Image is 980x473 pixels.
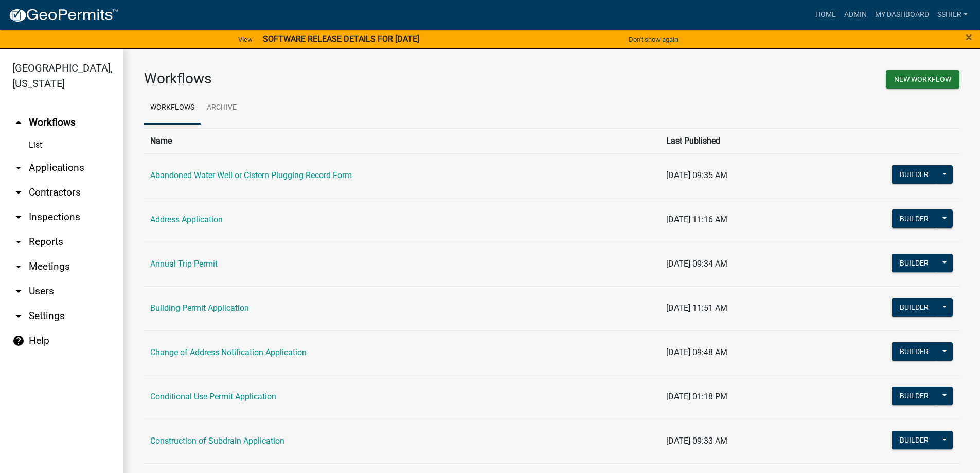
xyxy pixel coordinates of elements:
strong: SOFTWARE RELEASE DETAILS FOR [DATE] [263,34,419,44]
a: Construction of Subdrain Application [150,436,284,446]
button: Builder [892,165,937,184]
button: Close [966,31,972,43]
a: Building Permit Application [150,303,249,313]
span: [DATE] 09:35 AM [666,170,727,180]
span: [DATE] 09:33 AM [666,436,727,446]
i: arrow_drop_down [12,186,25,199]
a: Change of Address Notification Application [150,347,307,357]
button: Builder [892,254,937,272]
th: Name [144,128,660,153]
a: Address Application [150,215,223,224]
th: Last Published [660,128,809,153]
span: [DATE] 09:48 AM [666,347,727,357]
a: Annual Trip Permit [150,259,218,269]
span: [DATE] 01:18 PM [666,392,727,401]
button: Don't show again [625,31,682,48]
button: Builder [892,209,937,228]
span: [DATE] 11:51 AM [666,303,727,313]
i: arrow_drop_up [12,116,25,129]
button: Builder [892,342,937,361]
i: arrow_drop_down [12,260,25,273]
a: View [234,31,257,48]
button: Builder [892,298,937,317]
h3: Workflows [144,70,544,87]
i: arrow_drop_down [12,162,25,174]
span: [DATE] 09:34 AM [666,259,727,269]
i: arrow_drop_down [12,211,25,223]
a: sshier [933,5,972,25]
a: My Dashboard [871,5,933,25]
a: Admin [840,5,871,25]
a: Archive [201,92,243,125]
button: Builder [892,431,937,449]
i: help [12,335,25,347]
span: [DATE] 11:16 AM [666,215,727,224]
a: Conditional Use Permit Application [150,392,276,401]
i: arrow_drop_down [12,285,25,297]
a: Workflows [144,92,201,125]
span: × [966,30,972,44]
a: Abandoned Water Well or Cistern Plugging Record Form [150,170,352,180]
button: New Workflow [886,70,959,89]
a: Home [811,5,840,25]
i: arrow_drop_down [12,236,25,248]
button: Builder [892,387,937,405]
i: arrow_drop_down [12,310,25,322]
